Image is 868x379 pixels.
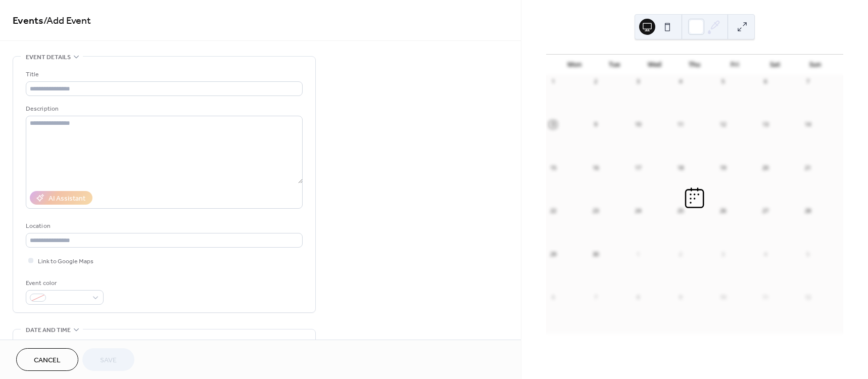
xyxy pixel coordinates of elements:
div: 21 [804,164,811,171]
div: 12 [719,121,727,128]
div: 24 [634,207,642,215]
div: 22 [549,207,557,215]
div: 1 [549,78,557,85]
div: 9 [677,293,684,301]
div: Tue [594,55,634,75]
div: 23 [592,207,599,215]
div: 14 [804,121,811,128]
div: 20 [761,164,769,171]
div: 17 [634,164,642,171]
div: 1 [634,250,642,258]
div: 11 [761,293,769,301]
div: 7 [804,78,811,85]
div: 26 [719,207,727,215]
div: 5 [719,78,727,85]
span: Date and time [26,325,71,336]
button: Cancel [16,348,78,371]
div: 11 [677,121,684,128]
div: 15 [549,164,557,171]
div: Fri [715,55,755,75]
div: 30 [592,250,599,258]
div: 19 [719,164,727,171]
div: 10 [634,121,642,128]
div: 2 [677,250,684,258]
div: 29 [549,250,557,258]
div: 12 [804,293,811,301]
a: Events [13,11,43,31]
div: Sun [795,55,835,75]
div: 8 [634,293,642,301]
div: Mon [554,55,594,75]
span: Event details [26,52,71,63]
div: Location [26,221,301,231]
div: 13 [761,121,769,128]
div: Thu [674,55,714,75]
div: 25 [677,207,684,215]
div: Title [26,69,301,80]
div: 5 [804,250,811,258]
div: 3 [634,78,642,85]
div: Sat [755,55,795,75]
div: 6 [761,78,769,85]
div: 8 [549,121,557,128]
div: 4 [761,250,769,258]
span: Link to Google Maps [38,256,93,267]
div: 4 [677,78,684,85]
div: 9 [592,121,599,128]
div: Description [26,104,301,114]
div: 16 [592,164,599,171]
div: Wed [635,55,674,75]
div: 10 [719,293,727,301]
div: 3 [719,250,727,258]
div: 2 [592,78,599,85]
span: / Add Event [43,11,91,31]
div: 27 [761,207,769,215]
div: Event color [26,278,102,289]
span: Cancel [34,355,61,366]
div: 18 [677,164,684,171]
div: 28 [804,207,811,215]
div: 6 [549,293,557,301]
div: 7 [592,293,599,301]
